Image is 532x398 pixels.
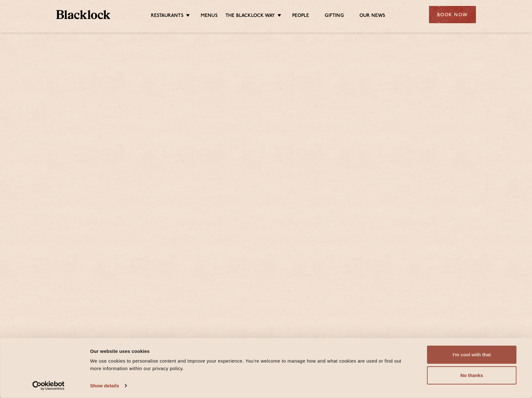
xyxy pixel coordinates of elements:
[325,13,343,20] a: Gifting
[56,10,111,19] img: BL_Textured_Logo-footer-cropped.svg
[292,13,309,20] a: People
[427,366,517,385] button: No thanks
[427,346,517,364] button: I'm cool with that
[225,13,275,20] a: The Blacklock Way
[90,347,413,355] div: Our website uses cookies
[90,357,413,372] div: We use cookies to personalise content and improve your experience. You're welcome to manage how a...
[359,13,385,20] a: Our News
[21,381,76,390] a: Usercentrics Cookiebot - opens in a new window
[151,13,183,20] a: Restaurants
[90,381,127,390] a: Show details
[429,6,476,23] div: Book Now
[201,13,218,20] a: Menus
